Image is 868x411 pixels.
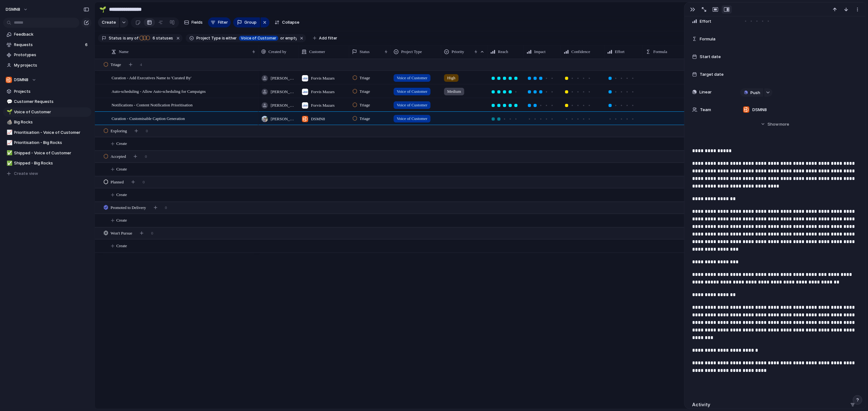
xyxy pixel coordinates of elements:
[7,108,11,116] div: 🌱
[3,158,91,168] div: ✅Shipped - Big Rocks
[3,75,91,85] button: DSMN8
[14,119,89,125] span: Big Rocks
[14,170,38,177] span: Create view
[360,88,370,95] span: Triage
[126,35,138,41] span: any of
[447,75,455,81] span: High
[269,49,286,55] span: Created by
[98,4,108,15] button: 🌱
[116,192,127,198] span: Create
[700,71,724,78] span: Target date
[750,90,760,96] span: Push
[692,401,710,408] h2: Activity
[196,35,221,41] span: Project Type
[151,36,156,40] span: 6
[85,42,89,48] span: 6
[653,49,667,55] span: Formula
[3,87,91,96] a: Projects
[700,36,715,42] span: Formula
[241,35,276,41] span: Voice of Customer
[397,116,427,122] span: Voice of Customer
[3,117,91,127] a: 🪨Big Rocks
[112,101,193,108] span: Notifications - Content Notification Prioritisation
[245,19,257,26] span: Group
[14,140,89,146] span: Prioritisation - Big Rocks
[6,140,12,146] button: 📈
[401,49,422,55] span: Project Type
[221,35,239,42] button: iseither
[7,160,11,167] div: ✅
[6,150,12,156] button: ✅
[397,102,427,108] span: Voice of Customer
[111,62,121,68] span: Triage
[111,205,146,211] span: Promoted to Delivery
[6,119,12,125] button: 🪨
[700,107,711,113] span: Team
[279,35,297,41] span: or empty
[14,52,89,58] span: Prototypes
[123,35,126,41] span: is
[6,129,12,136] button: 📈
[534,49,546,55] span: Impact
[6,109,12,115] button: 🌱
[14,98,89,105] span: Customer Requests
[498,49,508,55] span: Reach
[7,139,11,146] div: 📈
[311,116,325,122] span: DSMN8
[3,148,91,158] a: ✅Shipped - Voice of Customer
[700,18,711,25] span: Effort
[112,87,206,95] span: Auto-scheduling - Allow Auto-scheduling for Campaigns
[271,89,296,95] span: [PERSON_NAME]
[447,88,461,95] span: Medium
[360,49,370,55] span: Status
[571,49,590,55] span: Confidence
[222,35,225,41] span: is
[238,35,298,42] button: Voice of Customeror empty
[146,128,148,134] span: 0
[99,5,106,14] div: 🌱
[740,88,763,97] button: Push
[14,109,89,115] span: Voice of Customer
[6,6,20,13] span: DSMN8
[140,62,142,68] span: 4
[14,31,89,38] span: Feedback
[692,118,858,130] button: Showmore
[7,149,11,157] div: ✅
[360,116,370,122] span: Triage
[14,77,29,83] span: DSMN8
[3,30,91,39] a: Feedback
[14,88,89,95] span: Projects
[145,153,147,160] span: 0
[111,230,132,236] span: Won't Pursue
[3,169,91,178] button: Create view
[452,49,464,55] span: Priority
[182,17,205,27] button: Fields
[109,35,122,41] span: Status
[14,150,89,156] span: Shipped - Voice of Customer
[282,19,299,26] span: Collapse
[192,19,203,26] span: Fields
[122,35,140,42] button: isany of
[3,128,91,137] div: 📈Prioritisation - Voice of Customer
[139,35,174,42] button: 6 statuses
[319,35,337,41] span: Add filter
[3,138,91,147] div: 📈Prioritisation - Big Rocks
[309,34,341,43] button: Add filter
[700,54,721,60] span: Start date
[208,17,231,27] button: Filter
[112,74,191,81] span: Curation - Add Executives Name to 'Curated By'
[271,75,296,81] span: [PERSON_NAME]
[397,75,427,81] span: Voice of Customer
[6,160,12,166] button: ✅
[752,107,767,113] span: DSMN8
[111,128,127,134] span: Exploring
[3,61,91,70] a: My projects
[98,17,119,27] button: Create
[3,40,91,50] a: Requests6
[768,121,779,128] span: Show
[119,49,129,55] span: Name
[143,179,145,185] span: 0
[112,115,185,122] span: Curation - Customisable Caption Generation
[311,75,335,81] span: Forvis Mazars
[3,107,91,117] a: 🌱Voice of Customer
